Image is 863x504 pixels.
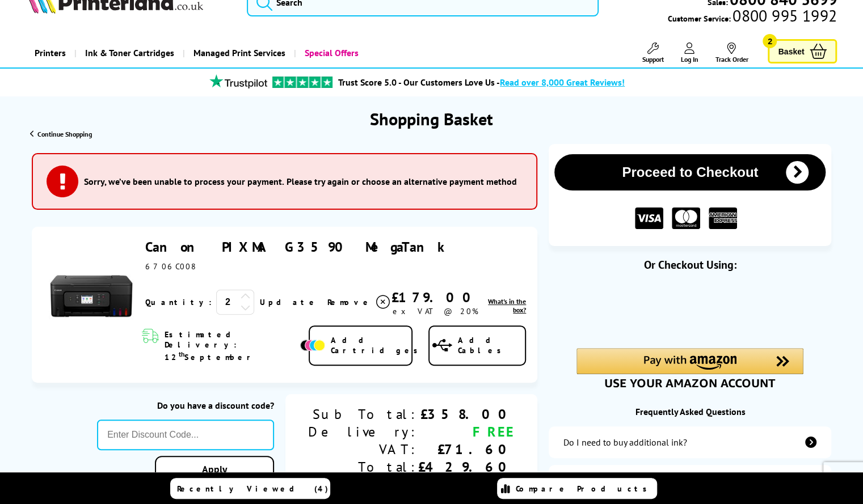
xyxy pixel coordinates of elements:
[97,400,274,411] div: Do you have a discount code?
[331,335,424,355] span: Add Cartridges
[260,297,318,307] a: Update
[549,426,831,458] a: additional-ink
[30,130,92,138] a: Continue Shopping
[731,10,837,21] span: 0800 995 1992
[418,423,515,441] div: FREE
[549,406,831,417] div: Frequently Asked Questions
[183,39,294,67] a: Managed Print Services
[272,77,332,88] img: trustpilot rating
[327,294,391,311] a: Delete item from your basket
[458,335,525,355] span: Add Cables
[327,297,372,307] span: Remove
[709,207,737,230] img: American Express
[177,484,329,494] span: Recently Viewed (4)
[392,306,478,316] span: ex VAT @ 20%
[308,405,418,423] div: Sub Total:
[668,10,837,24] span: Customer Service:
[763,34,777,48] span: 2
[294,39,367,67] a: Special Offers
[418,405,515,423] div: £358.00
[479,297,526,314] a: lnk_inthebox
[576,348,803,388] div: Amazon Pay - Use your Amazon account
[391,289,479,306] div: £179.00
[680,55,698,63] span: Log In
[308,441,418,458] div: VAT:
[155,456,274,482] a: Apply
[549,465,831,497] a: items-arrive
[563,437,687,448] div: Do I need to buy additional ink?
[500,77,625,88] span: Read over 8,000 Great Reviews!
[49,238,134,323] img: Canon PIXMA G3590 MegaTank
[516,484,653,494] span: Compare Products
[179,350,184,358] sup: th
[549,257,831,272] div: Or Checkout Using:
[370,108,493,130] h1: Shopping Basket
[300,340,325,351] img: Add Cartridges
[418,441,515,458] div: £71.60
[554,154,826,190] button: Proceed to Checkout
[635,207,663,230] img: VISA
[642,55,663,63] span: Support
[308,458,418,476] div: Total:
[204,74,272,88] img: trustpilot rating
[26,39,74,67] a: Printers
[308,423,418,441] div: Delivery:
[170,478,330,499] a: Recently Viewed (4)
[418,458,515,476] div: £429.60
[37,130,92,138] span: Continue Shopping
[338,77,625,88] a: Trust Score 5.0 - Our Customers Love Us -Read over 8,000 Great Reviews!
[642,43,663,63] a: Support
[145,261,194,272] span: 6706C008
[576,290,803,329] iframe: PayPal
[74,39,183,67] a: Ink & Toner Cartridges
[680,43,698,63] a: Log In
[488,297,526,314] span: What's in the box?
[497,478,657,499] a: Compare Products
[778,44,804,59] span: Basket
[768,39,837,63] a: Basket 2
[672,207,700,230] img: MASTER CARD
[97,420,274,450] input: Enter Discount Code...
[715,43,748,63] a: Track Order
[84,176,516,187] h3: Sorry, we’ve been unable to process your payment. Please try again or choose an alternative payme...
[145,238,452,256] a: Canon PIXMA G3590 MegaTank
[85,39,174,67] span: Ink & Toner Cartridges
[165,329,297,362] span: Estimated Delivery: 12 September
[145,297,212,307] span: Quantity:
